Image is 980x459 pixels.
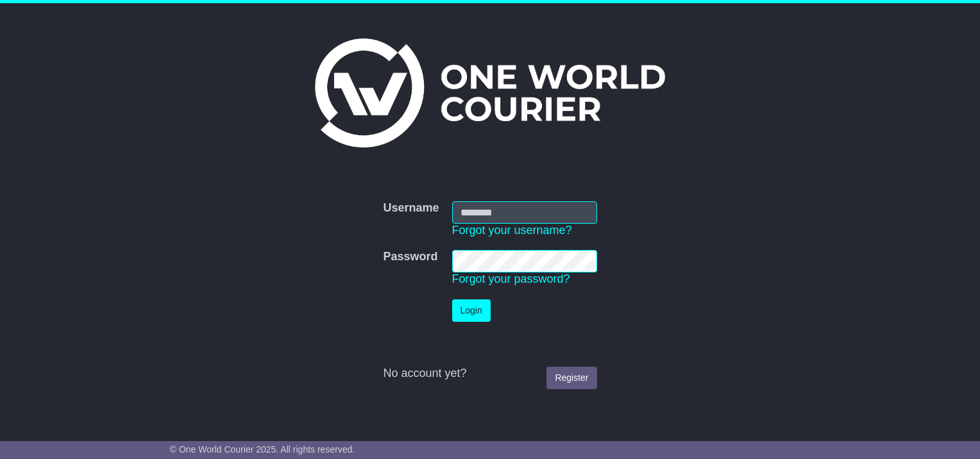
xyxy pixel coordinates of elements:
[170,444,355,455] span: © One World Courier 2025. All rights reserved.
[452,299,491,322] button: Login
[383,250,437,264] label: Password
[383,201,439,215] label: Username
[315,38,665,147] img: One World
[546,367,596,389] a: Register
[452,272,570,285] a: Forgot your password?
[383,367,596,381] div: No account yet?
[452,224,572,237] a: Forgot your username?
